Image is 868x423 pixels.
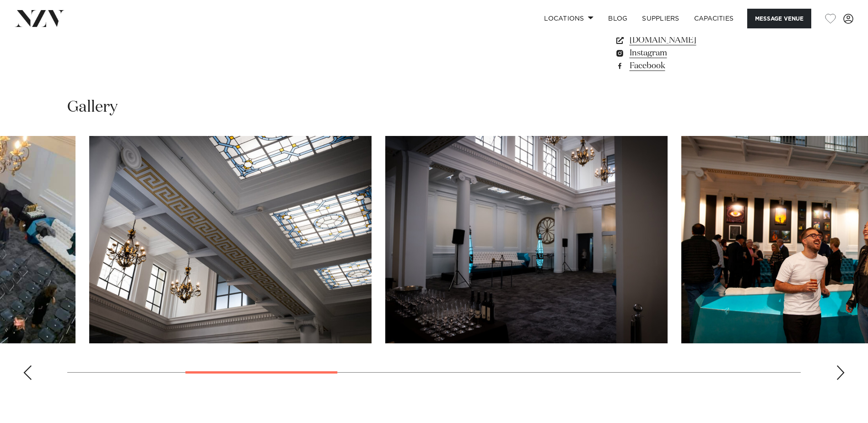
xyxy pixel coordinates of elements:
a: BLOG [601,9,635,28]
a: Locations [537,9,601,28]
swiper-slide: 3 / 12 [89,136,372,343]
a: Facebook [615,60,764,72]
img: nzv-logo.png [15,10,65,27]
a: Capacities [687,9,741,28]
button: Message Venue [747,9,811,28]
a: SUPPLIERS [635,9,686,28]
swiper-slide: 4 / 12 [385,136,668,343]
a: Instagram [615,47,764,60]
h2: Gallery [67,97,118,118]
a: [DOMAIN_NAME] [615,34,764,47]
